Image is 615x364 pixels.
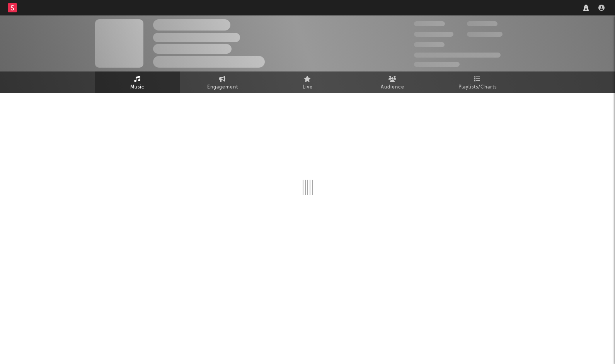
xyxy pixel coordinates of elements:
a: Engagement [180,71,265,93]
span: Live [303,83,313,92]
span: Music [130,83,145,92]
span: Audience [381,83,404,92]
span: 100,000 [414,42,445,47]
span: 50,000,000 [414,32,453,37]
span: 300,000 [414,21,445,26]
span: 50,000,000 Monthly Listeners [414,53,501,58]
a: Music [95,71,180,93]
a: Live [265,71,350,93]
span: Playlists/Charts [458,83,497,92]
span: Jump Score: 85.0 [414,62,460,67]
a: Playlists/Charts [435,71,520,93]
span: Engagement [207,83,238,92]
a: Audience [350,71,435,93]
span: 1,000,000 [467,32,503,37]
span: 100,000 [467,21,497,26]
